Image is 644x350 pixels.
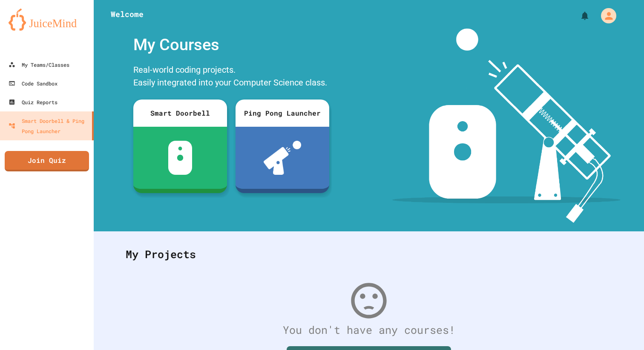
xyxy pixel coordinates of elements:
[117,238,621,271] div: My Projects
[129,61,333,93] div: Real-world coding projects. Easily integrated into your Computer Science class.
[264,141,302,175] img: ppl-with-ball.png
[592,6,618,26] div: My Account
[9,9,85,31] img: logo-orange.svg
[129,28,333,61] div: My Courses
[5,151,89,171] a: Join Quiz
[168,141,193,175] img: sdb-white.svg
[392,28,621,223] img: banner-image-my-projects.png
[133,100,227,127] div: Smart Doorbell
[9,97,57,107] div: Quiz Reports
[573,279,635,315] iframe: chat widget
[608,316,635,341] iframe: chat widget
[117,322,621,338] div: You don't have any courses!
[9,60,69,70] div: My Teams/Classes
[9,78,57,88] div: Code Sandbox
[564,9,592,23] div: My Notifications
[236,100,329,127] div: Ping Pong Launcher
[9,116,89,136] div: Smart Doorbell & Ping Pong Launcher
